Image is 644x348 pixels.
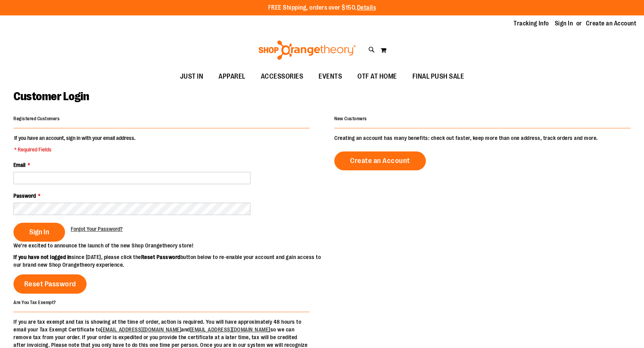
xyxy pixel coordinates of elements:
[257,40,357,60] img: Shop Orangetheory
[555,19,573,28] a: Sign In
[14,146,135,153] span: * Required Fields
[334,134,631,142] p: Creating an account has many benefits: check out faster, keep more than one address, track orders...
[13,299,56,305] strong: Are You Tax Exempt?
[350,156,410,165] span: Create an Account
[211,68,253,86] a: APPAREL
[13,134,136,153] legend: If you have an account, sign in with your email address.
[172,68,211,86] a: JUST IN
[514,19,549,28] a: Tracking Info
[357,68,397,85] span: OTF AT HOME
[13,116,60,121] strong: Registered Customers
[268,3,376,12] p: FREE Shipping, orders over $150.
[24,280,76,288] span: Reset Password
[13,253,322,269] p: since [DATE], please click the button below to re-enable your account and gain access to our bran...
[13,90,89,103] span: Customer Login
[319,68,342,85] span: EVENTS
[13,162,25,168] span: Email
[334,116,367,121] strong: New Customers
[412,68,464,85] span: FINAL PUSH SALE
[357,4,376,11] a: Details
[261,68,304,85] span: ACCESSORIES
[141,254,180,260] strong: Reset Password
[180,68,204,85] span: JUST IN
[350,68,405,86] a: OTF AT HOME
[71,225,123,233] a: Forgot Your Password?
[586,19,637,28] a: Create an Account
[29,228,49,236] span: Sign In
[13,274,87,294] a: Reset Password
[71,226,123,232] span: Forgot Your Password?
[13,193,36,199] span: Password
[311,68,350,86] a: EVENTS
[334,151,426,170] a: Create an Account
[101,326,181,333] a: [EMAIL_ADDRESS][DOMAIN_NAME]
[13,223,65,242] button: Sign In
[13,242,322,249] p: We’re excited to announce the launch of the new Shop Orangetheory store!
[219,68,245,85] span: APPAREL
[190,326,270,333] a: [EMAIL_ADDRESS][DOMAIN_NAME]
[405,68,472,86] a: FINAL PUSH SALE
[253,68,311,86] a: ACCESSORIES
[13,254,72,260] strong: If you have not logged in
